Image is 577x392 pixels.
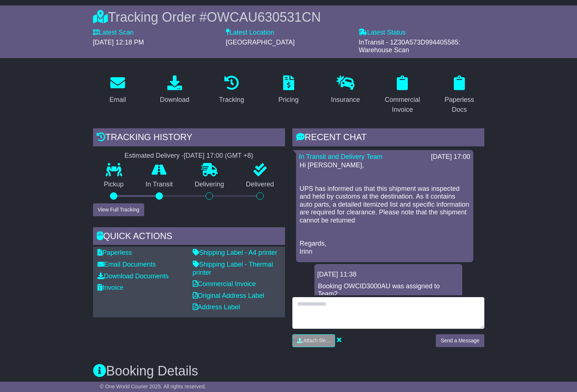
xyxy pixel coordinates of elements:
a: Tracking [214,73,249,107]
div: Tracking Order # [93,9,484,25]
a: Insurance [326,73,365,107]
div: Estimated Delivery - [93,152,285,160]
p: Delivered [235,181,285,189]
a: Original Address Label [193,292,264,299]
a: Commercial Invoice [378,73,427,117]
a: Paperless Docs [435,73,484,117]
p: Booking OWCID3000AU was assigned to Team2. [318,282,459,298]
a: Address Label [193,303,240,311]
h3: Booking Details [93,364,484,378]
div: [DATE] 17:00 (GMT +8) [184,152,253,160]
button: Send a Message [436,334,484,347]
p: Pickup [93,181,135,189]
a: Commercial Invoice [193,280,256,288]
div: Pricing [278,95,299,105]
span: OWCAU630531CN [207,10,321,25]
div: RECENT CHAT [292,128,484,148]
div: Download [160,95,189,105]
div: Paperless Docs [439,95,480,115]
div: Email [109,95,126,105]
span: [GEOGRAPHIC_DATA] [226,39,295,46]
p: Regards, Irinn [300,240,470,256]
label: Latest Status [359,29,406,37]
a: Shipping Label - A4 printer [193,249,277,256]
p: Delivering [184,181,235,189]
div: Insurance [331,95,360,105]
div: Commercial Invoice [382,95,423,115]
div: [DATE] 11:38 [317,271,459,279]
a: Shipping Label - Thermal printer [193,261,273,276]
a: Email Documents [97,261,156,268]
a: Pricing [274,73,303,107]
a: Paperless [97,249,132,256]
span: InTransit - 1Z30A573D994405585: Warehouse Scan [359,39,460,54]
div: Quick Actions [93,227,285,247]
div: Tracking history [93,128,285,148]
a: Download Documents [97,272,169,280]
a: Email [104,73,131,107]
label: Latest Location [226,29,274,37]
button: View Full Tracking [93,203,144,216]
span: © One World Courier 2025. All rights reserved. [100,384,206,389]
span: [DATE] 12:18 PM [93,39,144,46]
p: UPS has informed us that this shipment was inspected and held by customs at the destination. As i... [300,185,470,225]
div: [DATE] 17:00 [431,153,470,161]
p: In Transit [135,181,184,189]
a: In Transit and Delivery Team [299,153,383,160]
label: Latest Scan [93,29,134,37]
a: Invoice [97,284,124,291]
a: Download [155,73,194,107]
div: Tracking [219,95,244,105]
p: Hi [PERSON_NAME], [300,161,470,170]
